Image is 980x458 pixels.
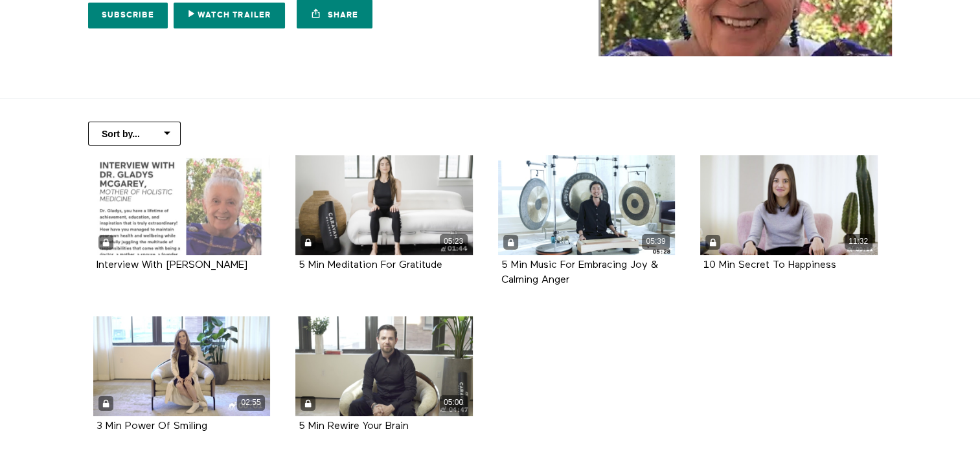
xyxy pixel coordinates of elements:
[295,155,473,255] a: 5 Min Meditation For Gratitude 05:23
[237,395,265,410] div: 02:55
[299,260,442,270] a: 5 Min Meditation For Gratitude
[703,260,836,270] strong: 10 Min Secret To Happiness
[299,421,409,431] strong: 5 Min Rewire Your Brain
[174,3,285,28] a: Watch Trailer
[642,234,670,249] div: 05:39
[97,421,207,431] strong: 3 Min Power Of Smiling
[845,234,872,249] div: 11:32
[93,316,271,416] a: 3 Min Power Of Smiling 02:55
[703,260,836,270] a: 10 Min Secret To Happiness
[440,395,468,410] div: 05:00
[700,155,878,255] a: 10 Min Secret To Happiness 11:32
[97,260,247,270] a: Interview With [PERSON_NAME]
[501,260,658,285] a: 5 Min Music For Embracing Joy & Calming Anger
[88,3,168,28] a: Subscribe
[97,421,207,431] a: 3 Min Power Of Smiling
[97,260,247,270] strong: Interview With Dr. Gladys McGarey
[299,260,442,270] strong: 5 Min Meditation For Gratitude
[93,155,271,255] a: Interview With Dr. Gladys McGarey
[501,260,658,285] strong: 5 Min Music For Embracing Joy & Calming Anger
[295,316,473,416] a: 5 Min Rewire Your Brain 05:00
[498,155,676,255] a: 5 Min Music For Embracing Joy & Calming Anger 05:39
[299,421,409,431] a: 5 Min Rewire Your Brain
